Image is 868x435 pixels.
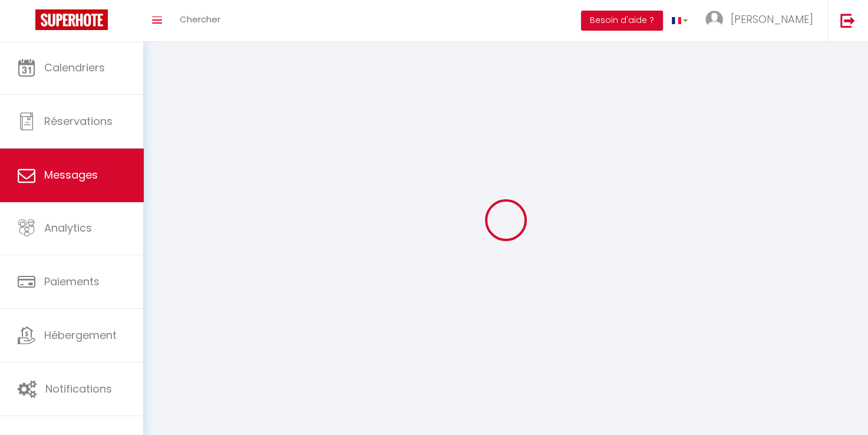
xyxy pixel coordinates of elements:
button: Besoin d'aide ? [581,11,663,31]
span: Réservations [44,114,113,128]
img: Super Booking [35,9,108,30]
span: Paiements [44,274,100,289]
span: Analytics [44,220,92,235]
span: Hébergement [44,328,117,342]
span: Calendriers [44,60,105,75]
span: Notifications [45,381,112,396]
img: logout [840,13,855,28]
img: ... [705,11,723,28]
span: Messages [44,167,98,182]
span: [PERSON_NAME] [731,12,813,27]
span: Chercher [180,13,220,25]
